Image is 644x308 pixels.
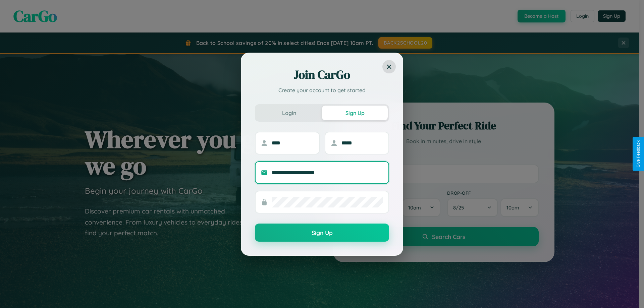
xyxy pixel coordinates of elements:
button: Sign Up [322,106,388,120]
div: Give Feedback [636,140,641,168]
button: Login [256,106,322,120]
p: Create your account to get started [255,86,389,94]
h2: Join CarGo [255,67,389,83]
button: Sign Up [255,224,389,242]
